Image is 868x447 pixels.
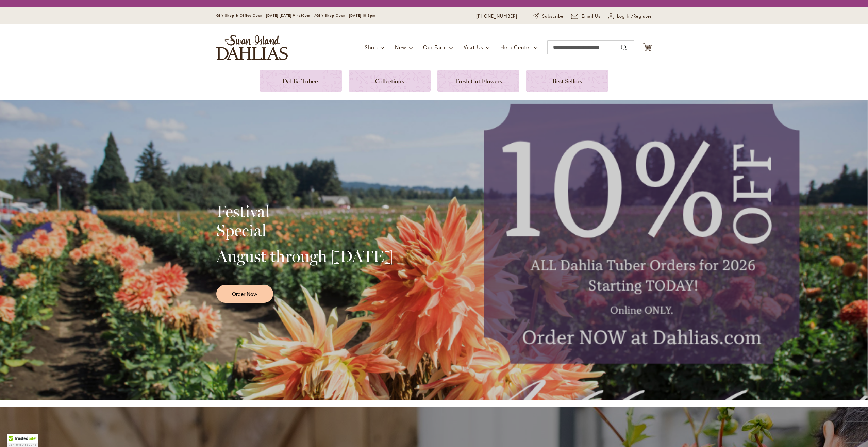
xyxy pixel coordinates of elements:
h2: Festival Special [216,202,393,240]
a: Subscribe [533,13,564,20]
span: Shop [365,44,378,51]
span: Help Center [500,44,531,51]
button: Search [621,42,627,53]
span: Order Now [232,290,257,298]
span: Visit Us [464,44,483,51]
a: Log In/Register [608,13,652,20]
span: Log In/Register [617,13,652,20]
a: store logo [216,35,288,60]
span: Our Farm [423,44,446,51]
h2: August through [DATE] [216,247,393,266]
span: Subscribe [542,13,564,20]
a: Email Us [571,13,601,20]
a: Order Now [216,285,273,303]
span: Gift Shop & Office Open - [DATE]-[DATE] 9-4:30pm / [216,13,316,18]
span: Email Us [582,13,601,20]
span: Gift Shop Open - [DATE] 10-3pm [316,13,375,18]
a: [PHONE_NUMBER] [476,13,517,20]
div: TrustedSite Certified [7,434,38,447]
span: New [395,44,406,51]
